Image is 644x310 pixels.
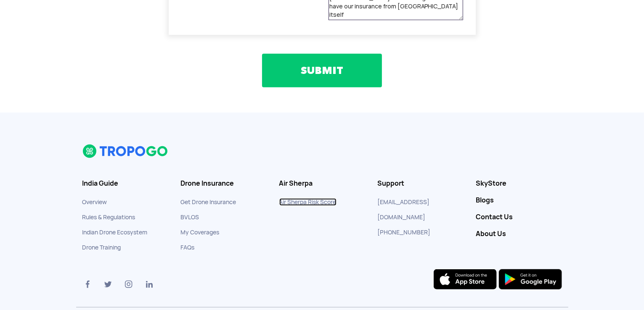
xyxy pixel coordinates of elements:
[476,179,562,188] a: SkyStore
[476,196,562,205] a: Blogs
[103,279,113,289] img: ic_twitter.svg
[181,213,199,221] a: BVLOS
[279,179,365,188] h3: Air Sherpa
[82,179,168,188] h3: India Guide
[378,229,431,236] a: [PHONE_NUMBER]
[378,179,464,188] h3: Support
[476,230,562,238] a: About Us
[82,229,148,236] a: Indian Drone Ecosystem
[181,179,267,188] h3: Drone Insurance
[499,269,562,289] img: img_playstore.png
[144,279,154,289] img: ic_linkedin.svg
[434,269,497,289] img: ios_new.svg
[262,54,382,87] button: SUBMIT
[124,279,134,289] img: ic_instagram.svg
[181,198,236,206] a: Get Drone Insurance
[476,213,562,221] a: Contact Us
[181,229,220,236] a: My Coverages
[82,213,135,221] a: Rules & Regulations
[82,279,93,289] img: ic_facebook.svg
[378,198,430,221] a: [EMAIL_ADDRESS][DOMAIN_NAME]
[82,144,169,158] img: logo
[82,244,121,251] a: Drone Training
[82,198,107,206] a: Overview
[181,244,195,251] a: FAQs
[279,198,337,206] a: Air Sherpa Risk Score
